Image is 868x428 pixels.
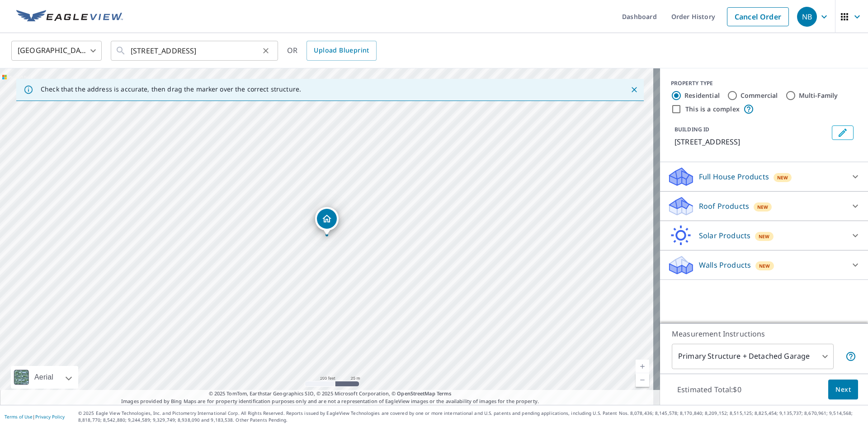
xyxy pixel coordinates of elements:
span: New [759,233,770,240]
p: BUILDING ID [675,125,709,133]
p: Roof Products [699,201,749,212]
p: Walls Products [699,260,751,270]
a: Upload Blueprint [307,41,376,61]
label: This is a complex [685,105,740,114]
div: Roof ProductsNew [667,195,861,217]
div: [GEOGRAPHIC_DATA] [11,38,102,63]
a: OpenStreetMap [397,390,435,397]
div: Dropped pin, building 1, Residential property, 4245 Highway Nn Catawissa, MO 63015 [315,207,339,235]
div: Full House ProductsNew [667,166,861,188]
a: Terms of Use [5,414,33,420]
a: Terms [437,390,452,397]
div: OR [287,41,377,61]
p: Measurement Instructions [672,328,856,339]
div: Aerial [11,366,78,389]
img: EV Logo [16,10,123,24]
label: Commercial [741,91,778,100]
span: Your report will include the primary structure and a detached garage if one exists. [845,351,856,362]
p: | [5,414,65,419]
button: Edit building 1 [832,125,854,140]
p: [STREET_ADDRESS] [675,136,828,147]
div: Walls ProductsNew [667,254,861,276]
span: New [759,262,770,269]
div: Primary Structure + Detached Garage [672,344,834,369]
div: Solar ProductsNew [667,225,861,246]
span: Next [835,384,851,395]
button: Clear [259,44,272,57]
p: Estimated Total: $0 [670,380,749,399]
div: NB [797,7,817,27]
a: Privacy Policy [35,414,65,420]
span: © 2025 TomTom, Earthstar Geographics SIO, © 2025 Microsoft Corporation, © [209,390,452,398]
div: PROPERTY TYPE [671,79,857,87]
label: Multi-Family [799,91,838,100]
p: Check that the address is accurate, then drag the marker over the correct structure. [41,85,301,93]
span: New [757,203,769,211]
a: Current Level 18, Zoom In [636,360,649,373]
div: Aerial [32,366,56,389]
input: Search by address or latitude-longitude [131,38,259,63]
p: Solar Products [699,230,750,241]
button: Next [828,380,858,400]
p: Full House Products [699,171,769,182]
button: Close [628,84,640,96]
span: Upload Blueprint [314,45,369,56]
p: © 2025 Eagle View Technologies, Inc. and Pictometry International Corp. All Rights Reserved. Repo... [78,410,863,423]
a: Current Level 18, Zoom Out [636,373,649,387]
a: Cancel Order [727,7,789,26]
label: Residential [684,91,720,100]
span: New [777,174,788,181]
